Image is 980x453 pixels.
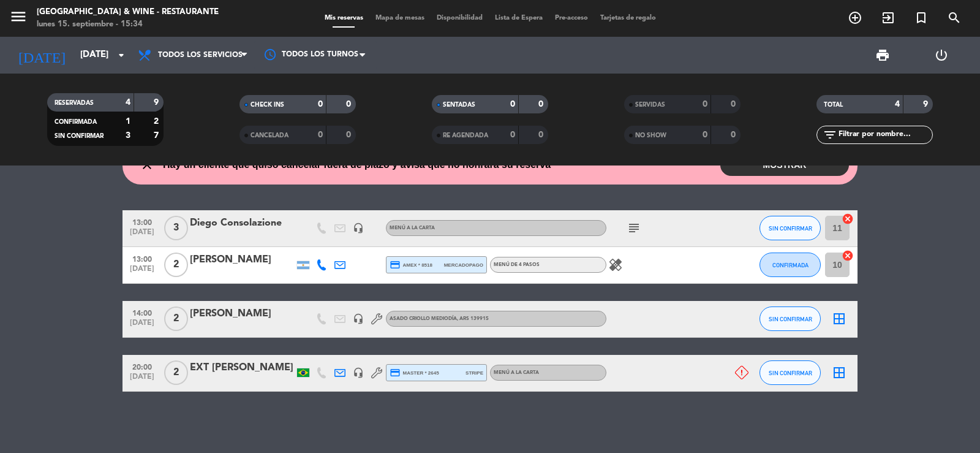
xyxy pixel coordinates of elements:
span: Mis reservas [318,15,369,21]
span: SERVIDAS [635,102,665,108]
i: add_circle_outline [848,10,862,25]
i: menu [9,7,28,26]
div: [GEOGRAPHIC_DATA] & Wine - Restaurante [37,6,219,18]
span: [DATE] [127,228,157,242]
span: SIN CONFIRMAR [769,370,812,376]
i: filter_list [823,128,837,142]
span: CONFIRMADA [55,119,97,125]
span: [DATE] [127,319,157,333]
i: headset_mic [353,223,364,234]
strong: 0 [318,131,323,139]
span: 14:00 [127,305,157,319]
div: LOG OUT [912,37,971,74]
strong: 3 [126,131,130,140]
i: cancel [842,249,854,262]
span: CANCELADA [251,132,288,139]
strong: 0 [318,100,323,108]
strong: 0 [346,131,353,139]
strong: 0 [703,131,707,139]
i: cancel [842,213,854,225]
span: MENÚ A LA CARTA [390,226,435,230]
button: SIN CONFIRMAR [759,216,821,240]
i: turned_in_not [914,10,929,25]
button: CONFIRMADA [759,253,821,277]
div: lunes 15. septiembre - 15:34 [37,18,219,31]
strong: 0 [703,100,707,108]
span: 2 [164,253,188,277]
i: headset_mic [353,313,364,324]
span: , ARS 139915 [457,316,489,321]
i: arrow_drop_down [114,48,129,63]
button: SIN CONFIRMAR [759,306,821,331]
i: credit_card [390,367,401,378]
span: MENÚ A LA CARTA [494,370,539,375]
span: print [875,48,890,63]
i: exit_to_app [881,10,895,25]
span: SIN CONFIRMAR [769,225,812,232]
div: EXT [PERSON_NAME] [190,360,294,376]
strong: 0 [510,100,515,108]
span: RE AGENDADA [443,132,488,139]
span: Tarjetas de regalo [594,15,662,21]
span: 3 [164,216,188,240]
strong: 0 [538,131,546,139]
strong: 0 [346,100,353,108]
div: [PERSON_NAME] [190,252,294,268]
span: CHECK INS [251,102,284,108]
i: border_all [832,311,846,326]
span: ASADO CRIOLLO MEDIODÍA [390,316,489,321]
button: menu [9,7,28,30]
i: healing [608,257,623,272]
span: SIN CONFIRMAR [769,316,812,322]
span: 13:00 [127,215,157,229]
strong: 9 [923,100,930,108]
span: Mapa de mesas [369,15,431,21]
span: TOTAL [824,102,843,108]
strong: 0 [731,100,738,108]
button: MOSTRAR [720,154,849,176]
strong: 0 [538,100,546,108]
span: Pre-acceso [549,15,594,21]
i: headset_mic [353,367,364,378]
i: power_settings_new [934,48,949,63]
span: master * 2645 [390,367,439,378]
span: CONFIRMADA [772,262,809,268]
strong: 1 [126,117,130,126]
div: Diego Consolazione [190,215,294,231]
input: Filtrar por nombre... [837,128,932,142]
span: 20:00 [127,359,157,373]
span: SENTADAS [443,102,475,108]
div: [PERSON_NAME] [190,306,294,322]
span: RESERVADAS [55,100,94,106]
strong: 7 [154,131,161,140]
span: Todos los servicios [158,51,243,59]
button: SIN CONFIRMAR [759,360,821,385]
strong: 0 [510,131,515,139]
span: 2 [164,306,188,331]
span: SIN CONFIRMAR [55,133,104,139]
i: border_all [832,365,846,380]
span: [DATE] [127,373,157,387]
i: [DATE] [9,42,74,69]
i: close [140,158,154,172]
span: Disponibilidad [431,15,489,21]
span: Lista de Espera [489,15,549,21]
strong: 2 [154,117,161,126]
span: amex * 8518 [390,259,432,270]
i: search [947,10,962,25]
span: Hay un cliente que quiso cancelar fuera de plazo y avisa que no honrará su reserva [163,157,551,173]
span: MENÚ DE 4 PASOS [494,262,540,267]
span: mercadopago [444,261,483,269]
span: NO SHOW [635,132,666,139]
strong: 4 [895,100,900,108]
strong: 0 [731,131,738,139]
span: [DATE] [127,265,157,279]
i: credit_card [390,259,401,270]
span: 2 [164,360,188,385]
i: subject [627,221,641,235]
span: stripe [466,369,483,377]
span: 13:00 [127,251,157,265]
strong: 4 [126,98,130,107]
strong: 9 [154,98,161,107]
